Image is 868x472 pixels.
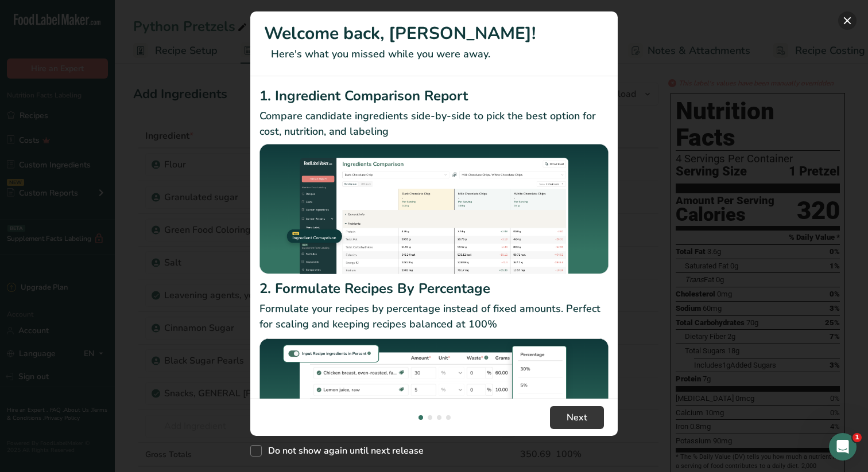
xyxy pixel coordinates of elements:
[852,433,862,442] span: 1
[259,278,609,299] h2: 2. Formulate Recipes By Percentage
[259,144,609,274] img: Ingredient Comparison Report
[262,445,424,457] span: Do not show again until next release
[259,108,609,139] p: Compare candidate ingredients side-by-side to pick the best option for cost, nutrition, and labeling
[259,85,609,106] h2: 1. Ingredient Comparison Report
[829,433,857,461] iframe: Intercom live chat
[264,21,604,46] h1: Welcome back, [PERSON_NAME]!
[567,411,587,424] span: Next
[264,46,604,62] p: Here's what you missed while you were away.
[550,406,604,429] button: Next
[259,301,609,332] p: Formulate your recipes by percentage instead of fixed amounts. Perfect for scaling and keeping re...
